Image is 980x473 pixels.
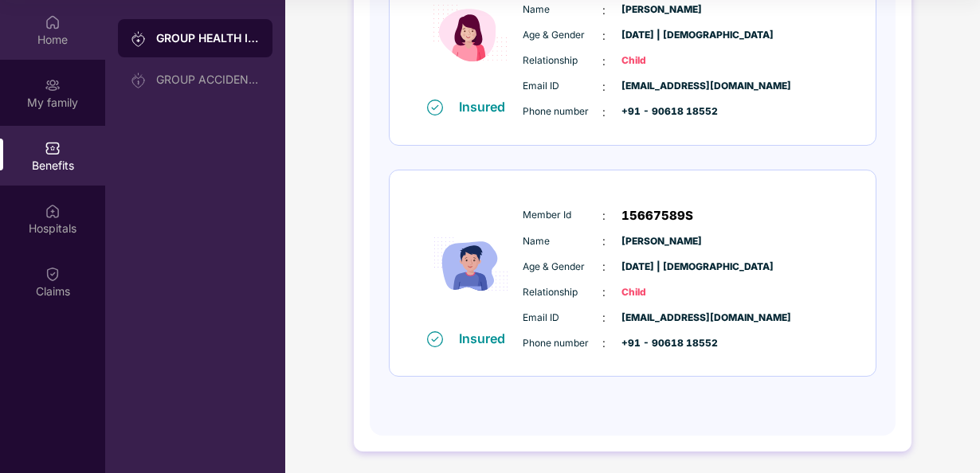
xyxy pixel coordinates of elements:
span: : [602,27,606,45]
span: [PERSON_NAME] [621,2,701,18]
span: : [602,283,606,301]
span: : [602,78,606,96]
span: Child [621,53,701,68]
span: Member Id [523,208,602,223]
img: svg+xml;base64,PHN2ZyBpZD0iQmVuZWZpdHMiIHhtbG5zPSJodHRwOi8vd3d3LnczLm9yZy8yMDAwL3N2ZyIgd2lkdGg9Ij... [45,140,61,156]
span: Name [523,2,602,18]
span: 15667589S [621,206,693,225]
span: : [602,104,606,121]
img: svg+xml;base64,PHN2ZyB3aWR0aD0iMjAiIGhlaWdodD0iMjAiIHZpZXdCb3g9IjAgMCAyMCAyMCIgZmlsbD0ibm9uZSIgeG... [131,31,147,47]
span: Phone number [523,336,602,351]
span: Child [621,285,701,300]
span: : [602,334,606,352]
span: : [602,2,606,19]
span: [EMAIL_ADDRESS][DOMAIN_NAME] [621,79,701,94]
span: [DATE] | [DEMOGRAPHIC_DATA] [621,260,701,275]
span: [DATE] | [DEMOGRAPHIC_DATA] [621,28,701,43]
img: svg+xml;base64,PHN2ZyB4bWxucz0iaHR0cDovL3d3dy53My5vcmcvMjAwMC9zdmciIHdpZHRoPSIxNiIgaGVpZ2h0PSIxNi... [427,100,443,115]
span: Age & Gender [523,28,602,43]
span: +91 - 90618 18552 [621,104,701,119]
span: Age & Gender [523,260,602,275]
div: GROUP HEALTH INSURANCE [156,30,260,46]
img: svg+xml;base64,PHN2ZyB4bWxucz0iaHR0cDovL3d3dy53My5vcmcvMjAwMC9zdmciIHdpZHRoPSIxNiIgaGVpZ2h0PSIxNi... [427,331,443,347]
span: [PERSON_NAME] [621,234,701,249]
img: icon [423,200,519,330]
div: Insured [459,99,515,115]
img: svg+xml;base64,PHN2ZyB3aWR0aD0iMjAiIGhlaWdodD0iMjAiIHZpZXdCb3g9IjAgMCAyMCAyMCIgZmlsbD0ibm9uZSIgeG... [45,77,61,93]
img: svg+xml;base64,PHN2ZyB3aWR0aD0iMjAiIGhlaWdodD0iMjAiIHZpZXdCb3g9IjAgMCAyMCAyMCIgZmlsbD0ibm9uZSIgeG... [131,72,147,88]
span: : [602,53,606,70]
img: svg+xml;base64,PHN2ZyBpZD0iSG9tZSIgeG1sbnM9Imh0dHA6Ly93d3cudzMub3JnLzIwMDAvc3ZnIiB3aWR0aD0iMjAiIG... [45,14,61,30]
img: svg+xml;base64,PHN2ZyBpZD0iQ2xhaW0iIHhtbG5zPSJodHRwOi8vd3d3LnczLm9yZy8yMDAwL3N2ZyIgd2lkdGg9IjIwIi... [45,266,61,282]
span: : [602,258,606,276]
span: +91 - 90618 18552 [621,336,701,351]
span: : [602,233,606,250]
span: Email ID [523,79,602,94]
span: [EMAIL_ADDRESS][DOMAIN_NAME] [621,311,701,326]
span: : [602,309,606,326]
span: Email ID [523,311,602,326]
span: Name [523,234,602,249]
span: : [602,207,606,225]
span: Relationship [523,285,602,300]
div: GROUP ACCIDENTAL INSURANCE [156,73,260,86]
img: svg+xml;base64,PHN2ZyBpZD0iSG9zcGl0YWxzIiB4bWxucz0iaHR0cDovL3d3dy53My5vcmcvMjAwMC9zdmciIHdpZHRoPS... [45,203,61,219]
span: Phone number [523,104,602,119]
div: Insured [459,330,515,346]
span: Relationship [523,53,602,68]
